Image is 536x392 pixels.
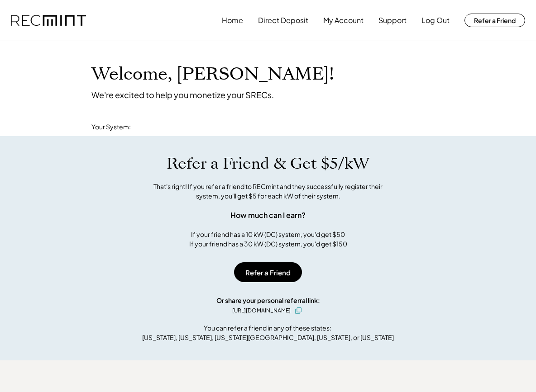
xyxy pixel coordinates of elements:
img: recmint-logotype%403x.png [11,15,86,26]
div: How much can I earn? [230,210,306,221]
button: Log Out [421,11,450,29]
button: Support [378,11,407,29]
button: Direct Deposit [258,11,308,29]
div: If your friend has a 10 kW (DC) system, you'd get $50 If your friend has a 30 kW (DC) system, you... [189,230,347,249]
button: Refer a Friend [234,262,302,282]
div: Your System: [91,123,131,132]
button: click to copy [293,305,304,316]
button: My Account [323,11,364,29]
div: You can refer a friend in any of these states: [US_STATE], [US_STATE], [US_STATE][GEOGRAPHIC_DATA... [142,323,394,342]
h1: Welcome, [PERSON_NAME]! [91,64,334,85]
div: [URL][DOMAIN_NAME] [232,307,291,315]
div: Or share your personal referral link: [216,296,320,305]
button: Refer a Friend [464,14,525,27]
button: Home [222,11,243,29]
div: We're excited to help you monetize your SRECs. [91,90,274,100]
div: That's right! If you refer a friend to RECmint and they successfully register their system, you'l... [144,182,392,201]
h1: Refer a Friend & Get $5/kW [167,154,369,173]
